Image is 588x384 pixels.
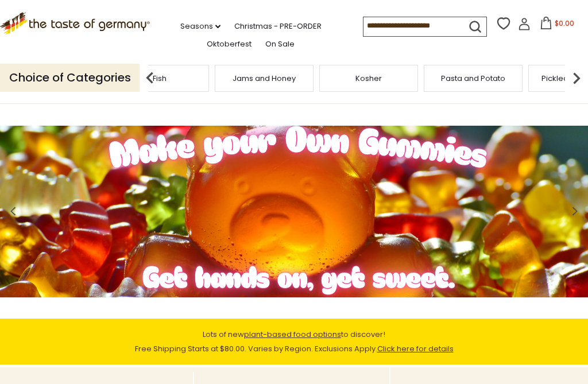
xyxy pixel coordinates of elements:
a: Click here for details [377,343,454,354]
a: On Sale [265,38,295,51]
a: Kosher [355,74,382,83]
a: Oktoberfest [207,38,252,51]
a: plant-based food options [244,329,341,340]
button: $0.00 [533,17,582,34]
img: next arrow [565,67,588,90]
a: Pasta and Potato [441,74,505,83]
span: $0.00 [555,18,574,28]
a: Christmas - PRE-ORDER [234,20,322,33]
span: Lots of new to discover! Free Shipping Starts at $80.00. Varies by Region. Exclusions Apply. [135,329,454,354]
img: previous arrow [138,67,161,90]
a: Jams and Honey [233,74,296,83]
a: Seasons [180,20,220,33]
